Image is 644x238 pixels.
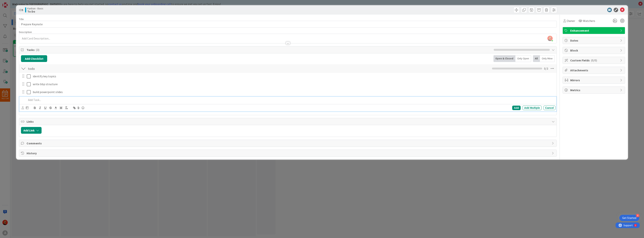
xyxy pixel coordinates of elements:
span: Support [8,1,17,5]
span: Description [19,30,32,34]
span: Watchers [583,19,595,23]
div: Only Open [515,55,531,62]
div: 1 [19,1,20,4]
span: History [27,151,550,155]
div: 4 [636,214,639,217]
span: 0 / 3 [544,66,548,71]
span: Custom Fields [570,58,618,63]
span: Mirrors [570,78,618,82]
p: identify key topics [33,74,554,78]
label: Title [19,17,24,21]
span: Block [570,48,618,53]
span: Enhancement [570,28,618,33]
button: Add Checklist [21,55,47,62]
span: Kanban - Basic [27,7,43,10]
span: Metrics [570,88,618,92]
p: write bbp structure [33,82,554,86]
button: Add Link [21,127,42,134]
span: ( 3 ) [36,48,39,52]
div: Only Mine [540,55,555,62]
span: Attachments [570,68,618,72]
p: build powerpoint slides [33,90,554,94]
div: Add [512,106,521,110]
b: 5 [22,8,23,12]
div: Open Get Started checklist, remaining modules: 4 [619,215,639,221]
img: ACg8ocI49K8iO9pJFs7GFLvGnGQz901OBmyJ3JkfvHyJa0hNDQwfFdJr=s96-c [547,36,553,41]
div: Add Multiple [523,106,542,110]
div: Cancel [543,106,555,110]
span: ( 0/0 ) [591,58,597,62]
span: Dates [570,38,618,43]
div: Open & Closed [493,55,515,62]
div: All [533,55,540,62]
input: type card name here... [19,21,557,28]
b: To Do [27,10,43,13]
div: Get Started [622,216,636,220]
span: Links [27,119,550,124]
span: ID [19,8,23,12]
input: Add Checklist... [27,65,111,72]
span: Comments [27,141,550,145]
span: Owner [567,19,575,23]
span: Tasks [27,48,492,52]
